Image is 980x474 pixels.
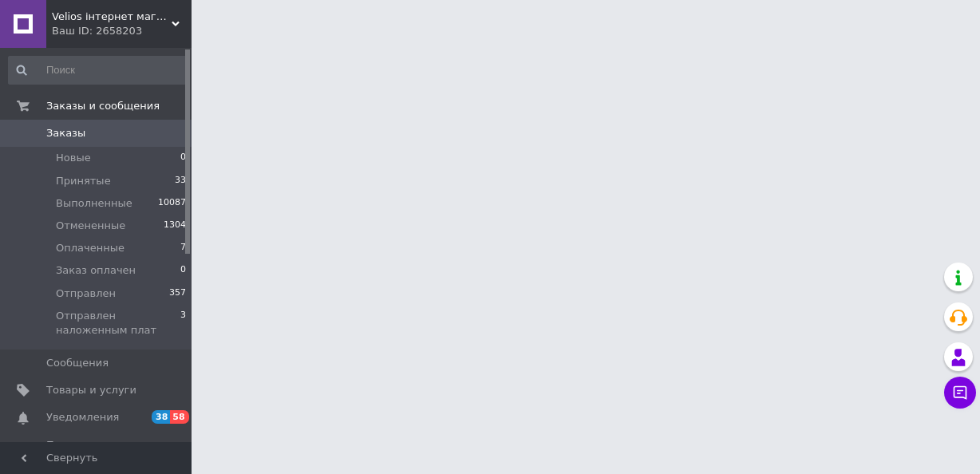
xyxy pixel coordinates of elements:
span: Заказы [46,126,85,140]
span: Выполненные [56,196,132,211]
span: Заказ оплачен [56,263,136,278]
span: 0 [180,263,186,278]
span: Показатели работы компании [46,438,148,467]
span: Отправлен [56,286,116,301]
span: 58 [170,410,188,424]
span: 0 [180,151,186,165]
span: Оплаченные [56,241,124,255]
span: 33 [175,174,186,188]
span: 38 [152,410,170,424]
span: Уведомления [46,410,119,425]
span: Заказы и сообщения [46,99,160,113]
span: Velios інтернет магазин нижньої білизни [52,10,172,24]
span: 7 [180,241,186,255]
div: Ваш ID: 2658203 [52,24,192,38]
span: 357 [169,286,186,301]
span: 1304 [164,219,186,233]
span: 3 [180,309,186,338]
button: Чат с покупателем [944,377,976,409]
span: Товары и услуги [46,383,136,397]
input: Поиск [8,56,188,85]
span: Отправлен наложенным плат [56,309,180,338]
span: 10087 [158,196,186,211]
span: Новые [56,151,91,165]
span: Принятые [56,174,111,188]
span: Отмененные [56,219,125,233]
span: Сообщения [46,356,109,370]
